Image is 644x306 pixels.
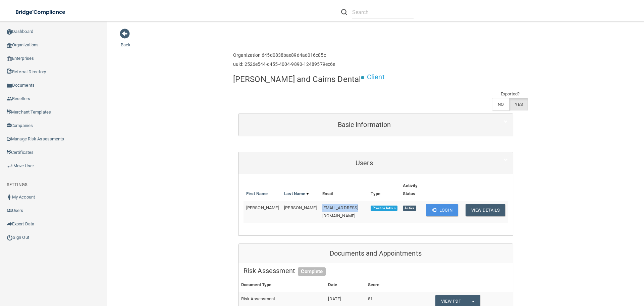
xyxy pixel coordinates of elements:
span: [PERSON_NAME] [246,205,279,210]
img: bridge_compliance_login_screen.278c3ca4.svg [10,5,72,19]
label: YES [509,98,528,111]
h4: [PERSON_NAME] and Cairns Dental [233,75,361,84]
button: View Details [466,204,505,216]
h5: Users [244,159,485,167]
a: Last Name [284,190,309,198]
th: Score [365,278,403,292]
img: ic_reseller.de258add.png [7,96,12,101]
td: Exported? [492,90,528,98]
div: Documents and Appointments [238,244,513,263]
th: Type [368,179,400,201]
label: SETTINGS [7,181,28,189]
a: Users [244,156,508,171]
span: Active [403,206,416,211]
img: ic_user_dark.df1a06c3.png [7,194,12,200]
a: Basic Information [244,117,508,132]
span: [EMAIL_ADDRESS][DOMAIN_NAME] [322,205,359,218]
img: ic_power_dark.7ecde6b1.png [7,234,13,241]
img: icon-export.b9366987.png [7,221,12,227]
img: icon-documents.8dae5593.png [7,83,12,88]
p: Client [367,71,385,83]
th: Document Type [238,278,325,292]
h6: uuid: 2526e544-c455-4004-9890-12489579ec6e [233,62,335,67]
th: Email [320,179,368,201]
img: icon-users.e205127d.png [7,208,12,213]
h5: Risk Assessment [244,267,508,274]
span: [PERSON_NAME] [284,205,317,210]
h5: Basic Information [244,121,485,128]
span: Practice Admin [371,206,397,211]
label: NO [492,98,509,111]
a: Back [121,34,130,47]
a: First Name [246,190,268,198]
th: Date [325,278,365,292]
th: Activity Status [400,179,424,201]
span: Complete [298,267,326,276]
input: Search [352,6,414,18]
img: ic_dashboard_dark.d01f4a41.png [7,29,12,35]
h6: Organization 645d0838bae89d4ad016c85c [233,53,335,58]
img: ic-search.3b580494.png [341,9,347,15]
img: briefcase.64adab9b.png [7,163,13,169]
img: enterprise.0d942306.png [7,56,12,61]
img: organization-icon.f8decf85.png [7,43,12,48]
button: Login [426,204,458,216]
